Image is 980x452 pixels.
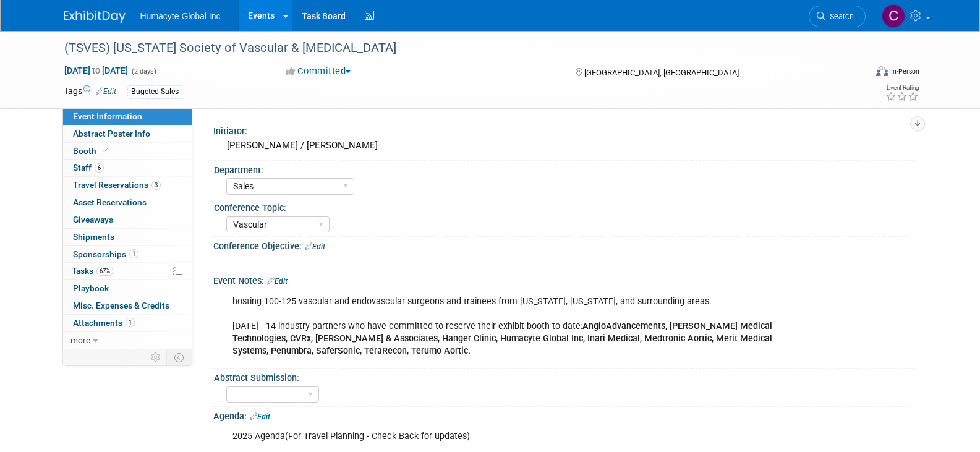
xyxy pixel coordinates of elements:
a: Abstract Poster Info [63,126,192,142]
a: Event Information [63,108,192,125]
a: Travel Reservations3 [63,177,192,194]
span: more [70,335,90,345]
a: more [63,332,192,349]
td: Personalize Event Tab Strip [145,349,167,365]
a: Playbook [63,280,192,297]
div: Event Notes: [213,271,917,288]
a: Sponsorships1 [63,246,192,263]
span: 1 [126,318,135,327]
img: Carlos Martin Colindres [882,4,905,28]
a: Staff6 [63,160,192,176]
span: Attachments [73,318,135,328]
div: Conference Objective: [213,237,917,253]
a: Search [809,6,866,27]
a: Asset Reservations [63,194,192,211]
span: [GEOGRAPHIC_DATA], [GEOGRAPHIC_DATA] [584,68,739,77]
span: Giveaways [73,215,113,224]
a: Edit [305,242,325,251]
div: Conference Topic: [214,198,911,214]
div: Event Rating [885,85,919,91]
span: Search [825,12,854,21]
div: Agenda: [213,407,917,423]
div: In-Person [890,67,919,76]
td: Tags [64,85,116,99]
div: Initiator: [213,122,917,137]
span: Staff [73,163,104,173]
span: Abstract Poster Info [73,129,150,139]
div: [PERSON_NAME] / [PERSON_NAME] [223,136,908,155]
span: Sponsorships [73,249,138,259]
span: 6 [95,163,104,173]
span: Playbook [73,283,109,293]
span: Event Information [73,111,142,121]
div: Event Format [793,64,920,83]
div: Bugeted-Sales [127,85,182,98]
button: Committed [282,65,356,78]
span: to [90,66,102,75]
a: Misc. Expenses & Credits [63,297,192,314]
span: (2 days) [130,67,156,75]
img: Format-Inperson.png [876,66,888,76]
td: Toggle Event Tabs [166,349,192,365]
i: Booth reservation complete [102,147,108,154]
a: Tasks67% [63,263,192,279]
span: Asset Reservations [73,197,147,207]
a: Edit [267,277,288,286]
img: ExhibitDay [64,11,126,23]
span: Travel Reservations [73,180,161,190]
span: Shipments [73,232,114,242]
a: Giveaways [63,211,192,228]
span: [DATE] [DATE] [64,65,129,76]
span: Misc. Expenses & Credits [73,301,169,310]
span: 3 [151,181,161,190]
a: Booth [63,143,192,160]
a: Edit [96,87,116,96]
a: Edit [250,412,270,421]
span: Humacyte Global Inc [140,11,221,21]
a: Attachments1 [63,315,192,331]
span: Tasks [72,266,113,276]
span: 1 [129,249,138,258]
div: Department: [214,161,911,176]
b: AngioAdvancements, [PERSON_NAME] Medical Technologies, CVRx, [PERSON_NAME] & Associates, Hanger C... [232,321,772,356]
span: 67% [96,267,113,276]
div: hosting 100-125 vascular and endovascular surgeons and trainees from [US_STATE], [US_STATE], and ... [224,289,781,364]
span: Booth [73,146,111,156]
div: (TSVES) [US_STATE] Society of Vascular & [MEDICAL_DATA] [60,37,847,59]
div: Abstract Submission: [214,369,911,384]
a: Shipments [63,229,192,245]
